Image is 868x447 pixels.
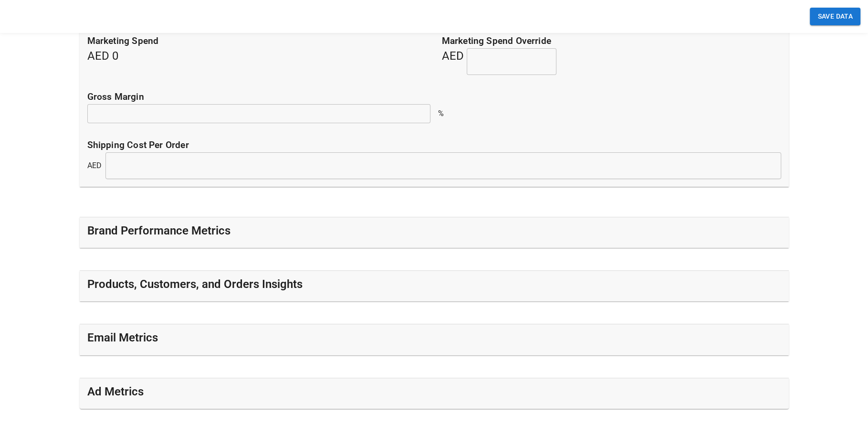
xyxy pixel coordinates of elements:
[87,34,427,48] p: Marketing Spend
[810,8,860,25] button: SAVE DATA
[87,384,144,399] h5: Ad Metrics
[87,160,102,171] p: AED
[80,378,789,409] div: Ad Metrics
[87,34,427,75] h5: AED 0
[80,217,789,248] div: Brand Performance Metrics
[438,108,781,119] p: %
[80,324,789,355] div: Email Metrics
[87,330,158,345] h5: Email Metrics
[87,277,303,292] h5: Products, Customers, and Orders Insights
[442,34,781,75] h5: AED
[80,271,789,301] div: Products, Customers, and Orders Insights
[87,90,781,104] p: Gross margin
[442,34,781,48] p: Marketing Spend Override
[87,223,230,238] h5: Brand Performance Metrics
[87,138,781,152] p: Shipping cost per order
